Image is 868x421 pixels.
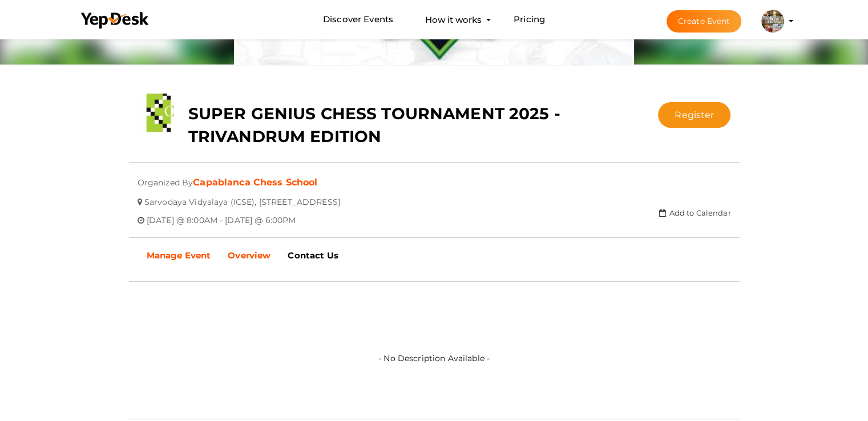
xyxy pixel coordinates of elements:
[147,207,296,225] span: [DATE] @ 8:00AM - [DATE] @ 6:00PM
[219,241,279,270] a: Overview
[147,250,211,261] b: Manage Event
[144,188,340,207] span: Sarvodaya Vidyalaya (ICSE), [STREET_ADDRESS]
[667,10,742,33] button: Create Event
[228,250,271,261] b: Overview
[193,177,317,188] a: Capablanca Chess School
[288,250,338,261] b: Contact Us
[138,169,193,188] span: Organized By
[323,9,393,30] a: Discover Events
[279,241,346,270] a: Contact Us
[761,10,784,33] img: SNXIXYF2_small.jpeg
[658,102,730,128] button: Register
[514,9,545,30] a: Pricing
[188,104,560,146] b: SUPER GENIUS CHESS TOURNAMENT 2025 - TRIVANDRUM EDITION
[138,241,220,270] a: Manage Event
[659,208,730,217] a: Add to Calendar
[378,293,490,366] label: - No Description Available -
[422,9,485,30] button: How it works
